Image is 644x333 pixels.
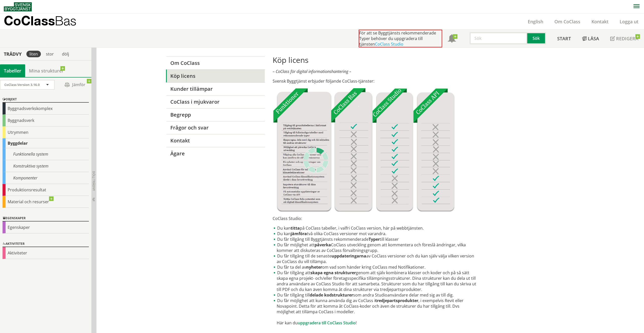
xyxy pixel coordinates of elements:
[588,35,599,42] span: Läsa
[616,35,638,42] span: Redigera
[4,18,76,24] p: CoClass
[470,32,527,44] input: Sök
[3,115,89,126] div: Byggnadsverk
[26,51,41,57] div: liten
[273,242,478,253] li: Du får möjlighet att CoClass utveckling genom att kommentera och föreslå ändringar, vilka kommer ...
[166,134,265,147] a: Kontakt
[310,270,356,275] strong: skapa egna strukturer
[273,236,478,242] li: Du får tillgång till Byggtjänsts rekommenderade till klasser
[273,216,478,221] p: CoClass Studio:
[166,147,265,160] a: Ägare
[43,51,57,57] div: stor
[605,30,644,47] a: Redigera
[375,41,403,47] a: CoClass Studio
[291,225,300,231] strong: titta
[3,184,89,196] div: Produktionsresultat
[273,78,478,84] p: Svensk Byggtjänst erbjuder följande CoClass-tjänster:
[4,14,87,29] a: CoClassBas
[3,148,89,160] div: Funktionella system
[549,18,586,25] a: Om CoClass
[3,97,89,103] div: Objekt
[3,241,89,247] div: Aktiviteter
[310,292,353,298] strong: delade kodstrukturer
[59,51,72,57] div: dölj
[3,221,89,233] div: Egenskaper
[1,51,24,57] div: Trädvy
[273,55,478,65] h1: Köp licens
[273,231,478,236] li: Du kan två olika CoClass versioner mot varandra.
[303,147,328,173] img: Laddar
[298,320,356,326] a: uppgradera till CoClass Studio
[273,270,478,292] li: Du får tillgång att genom att själv kombinera klasser och koder och på så sätt skapa egna projekt...
[273,69,351,74] em: – CoClass för digital informationshantering –
[166,121,265,134] a: Frågor och svar
[4,82,40,87] span: CoClass Version 3.16.0
[3,215,89,221] div: Egenskaper
[369,236,380,242] strong: Typer
[552,30,576,47] a: Start
[60,80,90,89] span: Jämför
[166,95,265,108] a: CoClass i mjukvaror
[375,298,418,303] strong: tredjepartsprodukter
[166,69,265,82] a: Köp licens
[166,57,265,69] a: Om CoClass
[3,126,89,138] div: Utrymmen
[4,2,32,11] img: Svensk Byggtjänst
[273,298,478,326] li: Du får möjlighet att kunna använda dig av CoClass i , i exempelvis Revit eller Novapoint. Detta f...
[3,172,89,184] div: Komponenter
[3,160,89,172] div: Konstruktiva system
[291,231,307,236] strong: jämföra
[273,253,478,264] li: Du får tillgång till de senaste av CoClass versioner och du kan själv välja vilken version av CoC...
[92,171,96,191] span: Dölj trädvy
[306,264,322,270] strong: nyheter
[557,35,571,42] span: Start
[586,18,614,25] a: Kontakt
[448,35,456,43] span: Notifikationer
[166,82,265,95] a: Kunder tillämpar
[3,103,89,115] div: Byggnadsverkskomplex
[25,64,68,77] a: Mina strukturer
[3,196,89,208] div: Material och resurser
[527,32,546,44] button: Sök
[273,292,478,298] li: Du får tillgång till som andra Studioanvändare delar med sig av till dig.
[273,264,478,270] li: Du får ta del av om vad som händer kring CoClass med Notifikationer.
[315,242,331,248] strong: påverka
[576,30,605,47] a: Läsa
[3,138,89,148] div: Byggdelar
[522,18,549,25] a: English
[614,18,644,25] a: Logga ut
[166,108,265,121] a: Begrepp
[273,88,455,212] img: Tjnster-Tabell_CoClassBas-Studio-API2022-12-22.jpg
[273,225,478,231] li: Du kan på CoClass tabeller, i valfri CoClass version, här på webbtjänsten.
[359,30,442,47] div: För att se Byggtjänsts rekommenderade Typer behöver du uppgradera till tjänsten
[332,253,366,259] strong: uppdateringarna
[3,247,89,259] div: Aktiviteter
[55,13,76,28] span: Bas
